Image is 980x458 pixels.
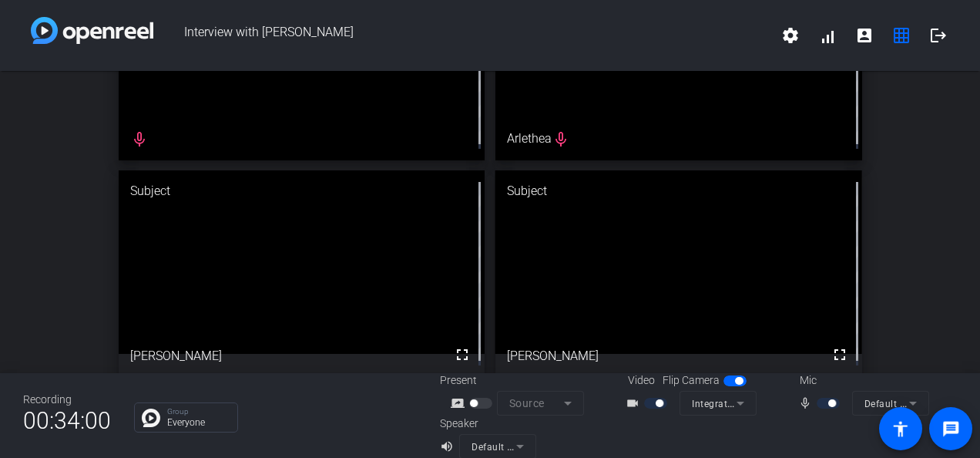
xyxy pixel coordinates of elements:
span: Flip Camera [663,372,720,389]
button: signal_cellular_alt [809,17,846,54]
mat-icon: accessibility [891,419,910,438]
span: Interview with [PERSON_NAME] [153,17,772,54]
mat-icon: mic_none [798,394,817,413]
span: 00:34:00 [23,402,111,439]
mat-icon: settings [781,26,800,45]
div: Recording [23,392,111,408]
div: Subject [119,170,485,212]
mat-icon: videocam_outline [626,394,644,413]
p: Everyone [167,418,230,427]
mat-icon: fullscreen [453,345,472,364]
mat-icon: screen_share_outline [451,394,469,413]
img: white-gradient.svg [31,17,153,44]
mat-icon: account_box [855,26,874,45]
mat-icon: logout [929,26,948,45]
img: Chat Icon [142,409,160,427]
span: Video [628,372,655,389]
mat-icon: volume_up [440,437,458,456]
div: Speaker [440,416,532,432]
mat-icon: fullscreen [831,345,849,364]
div: Present [440,372,594,389]
p: Group [167,408,230,416]
div: Mic [784,372,938,389]
mat-icon: grid_on [892,26,911,45]
mat-icon: message [941,419,960,438]
div: Subject [495,170,862,212]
